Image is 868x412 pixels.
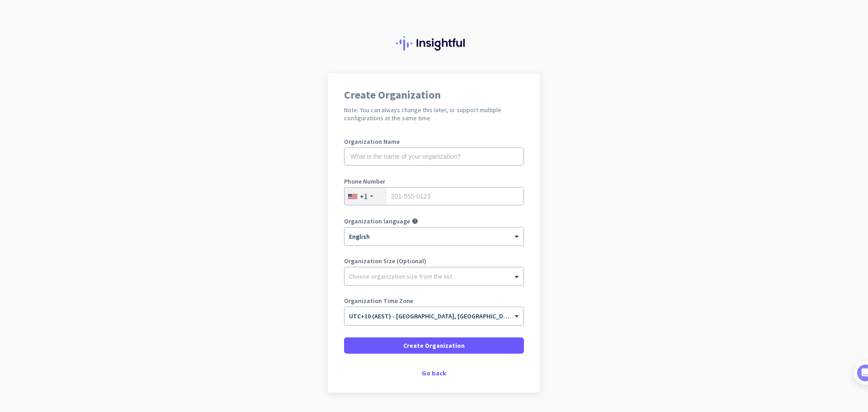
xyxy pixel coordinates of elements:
i: help [412,218,418,224]
input: 201-555-0123 [344,187,524,205]
span: Create Organization [403,341,465,350]
h1: Create Organization [344,90,524,100]
label: Organization Time Zone [344,298,524,304]
label: Organization language [344,218,410,224]
h2: Note: You can always change this later, or support multiple configurations at the same time [344,106,524,122]
div: +1 [360,192,368,201]
div: Go back [344,370,524,376]
label: Organization Name [344,138,524,145]
img: Insightful [396,36,472,51]
input: What is the name of your organization? [344,147,524,166]
button: Create Organization [344,337,524,354]
label: Organization Size (Optional) [344,258,524,264]
label: Phone Number [344,178,524,185]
